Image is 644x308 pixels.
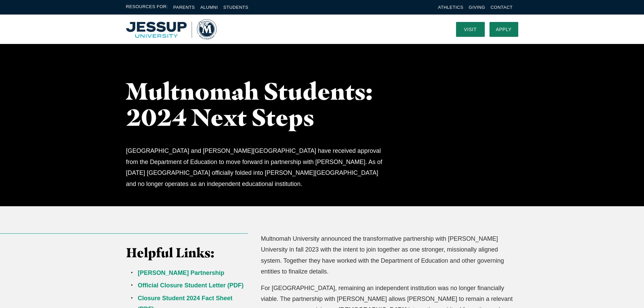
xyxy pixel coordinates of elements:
[126,145,387,189] p: [GEOGRAPHIC_DATA] and [PERSON_NAME][GEOGRAPHIC_DATA] have received approval from the Department o...
[491,5,512,10] a: Contact
[126,245,248,261] h3: Helpful Links:
[438,5,463,10] a: Athletics
[223,5,248,10] a: Students
[261,233,518,277] p: Multnomah University announced the transformative partnership with [PERSON_NAME] University in fa...
[173,5,195,10] a: Parents
[138,282,244,289] a: Official Closure Student Letter (PDF)
[126,78,400,130] h1: Multnomah Students: 2024 Next Steps
[469,5,485,10] a: Giving
[200,5,218,10] a: Alumni
[456,22,485,37] a: Visit
[490,22,518,37] a: Apply
[126,3,168,11] span: Resources For:
[126,19,217,40] a: Home
[126,19,217,40] img: Multnomah University Logo
[138,269,224,276] a: [PERSON_NAME] Partnership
